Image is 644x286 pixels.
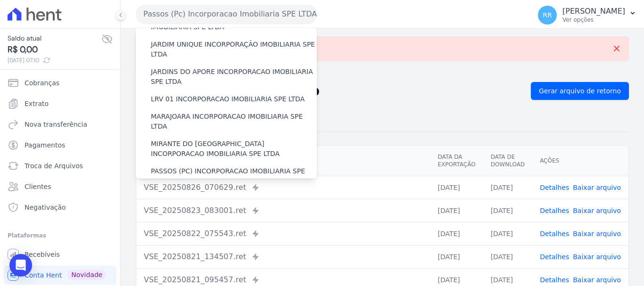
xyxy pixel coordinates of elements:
td: [DATE] [430,222,483,245]
a: Troca de Arquivos [4,156,116,175]
span: Novidade [67,270,106,280]
span: Nova transferência [25,120,87,129]
td: [DATE] [483,245,532,268]
span: Cobranças [25,78,59,88]
a: Detalhes [540,184,569,191]
a: Recebíveis [4,245,116,264]
a: Baixar arquivo [573,207,621,214]
a: Gerar arquivo de retorno [531,82,629,100]
a: Baixar arquivo [573,230,621,237]
span: RR [543,12,552,18]
a: Pagamentos [4,136,116,155]
span: Clientes [25,182,51,191]
span: Recebíveis [25,250,60,259]
td: [DATE] [430,245,483,268]
a: Conta Hent Novidade [4,266,116,285]
span: [DATE] 07:10 [8,56,101,65]
td: [DATE] [483,199,532,222]
label: MIRANTE DO [GEOGRAPHIC_DATA] INCORPORACAO IMOBILIARIA SPE LTDA [151,139,317,159]
a: Cobranças [4,74,116,92]
td: [DATE] [483,222,532,245]
th: Data da Exportação [430,146,483,176]
button: RR [PERSON_NAME] Ver opções [530,2,644,28]
span: Gerar arquivo de retorno [539,86,621,96]
a: Detalhes [540,230,569,237]
span: Negativação [25,203,66,212]
a: Baixar arquivo [573,184,621,191]
label: JARDIM UNIQUE INCORPORAÇÃO IMOBILIARIA SPE LTDA [151,40,317,59]
label: JARDINS DO APORE INCORPORACAO IMOBILIARIA SPE LTDA [151,67,317,87]
a: Baixar arquivo [573,253,621,261]
th: Data de Download [483,146,532,176]
td: [DATE] [430,199,483,222]
div: VSE_20250823_083001.ret [144,205,422,216]
a: Baixar arquivo [573,276,621,284]
span: Pagamentos [25,140,65,150]
span: Extrato [25,99,49,108]
td: [DATE] [430,176,483,199]
div: Open Intercom Messenger [9,254,32,277]
label: LRV 01 INCORPORACAO IMOBILIARIA SPE LTDA [151,94,305,104]
a: Detalhes [540,276,569,284]
span: Conta Hent [25,270,62,280]
span: R$ 0,00 [8,43,101,56]
a: Nova transferência [4,115,116,134]
button: Passos (Pc) Incorporacao Imobiliaria SPE LTDA [136,5,317,24]
h2: Exportações de Retorno [136,84,523,98]
span: Troca de Arquivos [25,161,83,171]
div: VSE_20250821_134507.ret [144,251,422,262]
div: VSE_20250826_070629.ret [144,182,422,193]
a: Negativação [4,198,116,217]
label: MARAJOARA INCORPORACAO IMOBILIARIA SPE LTDA [151,112,317,131]
nav: Breadcrumb [136,68,629,78]
td: [DATE] [483,176,532,199]
div: VSE_20250822_075543.ret [144,228,422,239]
p: Ver opções [562,16,625,24]
a: Detalhes [540,207,569,214]
a: Clientes [4,177,116,196]
div: VSE_20250821_095457.ret [144,274,422,286]
a: Extrato [4,94,116,113]
th: Ações [532,146,628,176]
label: PASSOS (PC) INCORPORACAO IMOBILIARIA SPE LTDA [151,166,317,186]
p: [PERSON_NAME] [562,7,625,16]
div: Plataformas [8,230,113,241]
span: Saldo atual [8,33,101,43]
a: Detalhes [540,253,569,261]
